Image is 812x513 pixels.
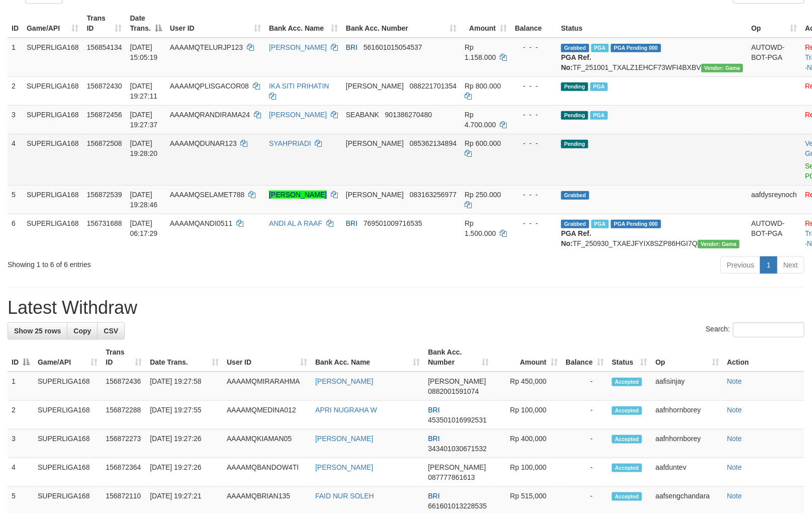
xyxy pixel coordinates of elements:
td: aafnhornborey [652,401,723,430]
span: Marked by aafsengchandara [590,111,608,120]
span: Vendor URL: https://trx31.1velocity.biz [698,240,740,248]
span: [DATE] 15:05:19 [130,43,158,61]
div: - - - [515,81,553,91]
a: SYAHPRIADI [269,139,311,147]
td: SUPERLIGA168 [23,76,83,105]
td: TF_251001_TXALZ1EHCF73WFI4BXBV [557,38,747,77]
span: Copy 661601013228535 to clipboard [428,502,487,510]
span: Marked by aafheankoy [590,82,608,91]
span: Pending [561,140,588,148]
span: Rp 1.500.000 [465,219,496,237]
a: Previous [720,256,761,274]
td: 2 [8,76,23,105]
span: Vendor URL: https://trx31.1velocity.biz [701,64,744,72]
span: Rp 1.158.000 [465,43,496,61]
th: Op: activate to sort column ascending [747,9,801,38]
span: 156854134 [87,43,122,51]
th: Action [723,343,804,372]
td: SUPERLIGA168 [23,134,83,185]
span: Pending [561,82,588,91]
a: [PERSON_NAME] [315,463,373,471]
td: SUPERLIGA168 [34,458,102,487]
td: 3 [8,430,34,458]
span: AAAAMQDUNAR123 [170,139,237,147]
td: - [562,372,608,401]
div: Showing 1 to 6 of 6 entries [8,255,331,270]
td: 3 [8,105,23,134]
span: Accepted [612,464,642,472]
td: SUPERLIGA168 [23,105,83,134]
a: Note [727,492,742,500]
th: Bank Acc. Number: activate to sort column ascending [342,9,461,38]
td: SUPERLIGA168 [23,214,83,252]
td: 1 [8,372,34,401]
td: [DATE] 19:27:55 [146,401,223,430]
td: AAAAMQKIAMAN05 [223,430,311,458]
a: [PERSON_NAME] [269,111,327,119]
span: Copy 343401030671532 to clipboard [428,445,487,453]
td: - [562,458,608,487]
span: Rp 600.000 [465,139,501,147]
span: [PERSON_NAME] [346,82,404,90]
h1: Latest Withdraw [8,298,804,318]
td: 4 [8,134,23,185]
td: Rp 100,000 [493,401,562,430]
span: Copy 088221701354 to clipboard [410,82,457,90]
td: [DATE] 19:27:58 [146,372,223,401]
span: Pending [561,111,588,120]
a: 1 [760,256,777,274]
span: Copy 0882001591074 to clipboard [428,387,479,395]
a: [PERSON_NAME] [269,191,327,199]
th: Status: activate to sort column ascending [608,343,652,372]
td: 156872288 [102,401,146,430]
a: [PERSON_NAME] [269,43,327,51]
span: BRI [428,435,440,443]
span: Copy 087777861613 to clipboard [428,473,475,481]
div: - - - [515,138,553,148]
span: Show 25 rows [14,327,61,335]
span: Marked by aafsengchandara [591,44,609,52]
span: Rp 800.000 [465,82,501,90]
div: - - - [515,218,553,228]
span: Accepted [612,492,642,501]
span: BRI [428,406,440,414]
th: User ID: activate to sort column ascending [166,9,265,38]
a: [PERSON_NAME] [315,377,373,385]
td: 1 [8,38,23,77]
td: SUPERLIGA168 [34,372,102,401]
span: AAAAMQSELAMET788 [170,191,245,199]
span: Grabbed [561,220,589,228]
th: Amount: activate to sort column ascending [461,9,511,38]
span: Marked by aafromsomean [591,220,609,228]
td: TF_250930_TXAEJFYIX8SZP86HGI7Q [557,214,747,252]
span: [PERSON_NAME] [428,463,486,471]
div: - - - [515,190,553,200]
td: SUPERLIGA168 [34,430,102,458]
a: CSV [97,322,125,339]
span: [PERSON_NAME] [428,377,486,385]
a: Copy [67,322,98,339]
td: Rp 400,000 [493,430,562,458]
div: - - - [515,110,553,120]
th: ID: activate to sort column descending [8,343,34,372]
span: AAAAMQRANDIRAMA24 [170,111,250,119]
td: 156872273 [102,430,146,458]
td: SUPERLIGA168 [23,38,83,77]
th: Balance: activate to sort column ascending [562,343,608,372]
a: IKA SITI PRIHATIN [269,82,329,90]
span: Copy 453501016992531 to clipboard [428,416,487,424]
span: [DATE] 19:27:11 [130,82,158,100]
span: 156872508 [87,139,122,147]
td: aafdysreynoch [747,185,801,214]
b: PGA Ref. No: [561,53,591,71]
th: Date Trans.: activate to sort column descending [126,9,166,38]
span: Copy 561601015054537 to clipboard [364,43,422,51]
span: AAAAMQPLISGACOR08 [170,82,249,90]
a: Note [727,377,742,385]
span: Accepted [612,435,642,444]
span: Copy 769501009716535 to clipboard [364,219,422,227]
td: SUPERLIGA168 [34,401,102,430]
td: 156872436 [102,372,146,401]
th: Game/API: activate to sort column ascending [23,9,83,38]
b: PGA Ref. No: [561,229,591,247]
